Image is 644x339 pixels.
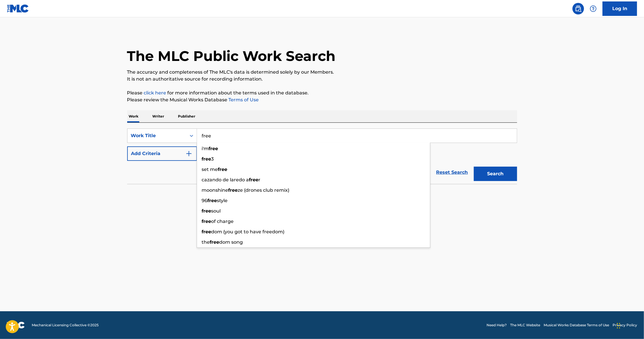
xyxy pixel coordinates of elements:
[202,146,209,151] span: i'm
[615,311,644,339] iframe: Chat Widget
[259,177,261,182] span: r
[211,219,234,224] span: of charge
[238,187,290,193] span: ze (drones club remix)
[228,187,238,193] strong: free
[131,132,183,139] div: Work Title
[32,323,99,328] span: Mechanical Licensing Collective © 2025
[127,90,517,96] p: Please for more information about the terms used in the database.
[151,110,166,122] p: Writer
[127,128,517,184] form: Search Form
[209,146,218,151] strong: free
[602,1,637,16] a: Log In
[127,76,517,83] p: It is not an authoritative source for recording information.
[177,110,197,122] p: Publisher
[202,187,228,193] span: moonshine
[7,322,25,329] img: logo
[544,323,609,328] a: Musical Works Database Terms of Use
[202,208,211,214] strong: free
[202,177,249,182] span: cazando de laredo a
[211,208,221,214] span: soul
[7,4,29,13] img: MLC Logo
[127,146,197,161] button: Add Criteria
[202,156,211,162] strong: free
[211,156,214,162] span: 3
[572,3,584,14] a: Public Search
[575,5,582,12] img: search
[127,47,336,65] h1: The MLC Public Work Search
[127,69,517,76] p: The accuracy and completeness of The MLC's data is determined solely by our Members.
[219,239,243,245] span: dom song
[217,198,228,203] span: style
[433,166,471,179] a: Reset Search
[587,3,599,14] div: Help
[185,150,192,157] img: 9d2ae6d4665cec9f34b9.svg
[211,229,285,234] span: dom (you got to have freedom)
[202,167,218,172] span: set me
[218,167,228,172] strong: free
[613,323,637,328] a: Privacy Policy
[202,219,211,224] strong: free
[127,96,517,103] p: Please review the Musical Works Database
[202,198,208,203] span: 96
[202,239,210,245] span: the
[127,110,140,122] p: Work
[210,239,219,245] strong: free
[487,323,507,328] a: Need Help?
[208,198,217,203] strong: free
[590,5,597,12] img: help
[510,323,540,328] a: The MLC Website
[249,177,259,182] strong: free
[202,229,211,234] strong: free
[474,167,517,181] button: Search
[617,317,620,334] div: Drag
[228,97,259,103] a: Terms of Use
[144,90,166,96] a: click here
